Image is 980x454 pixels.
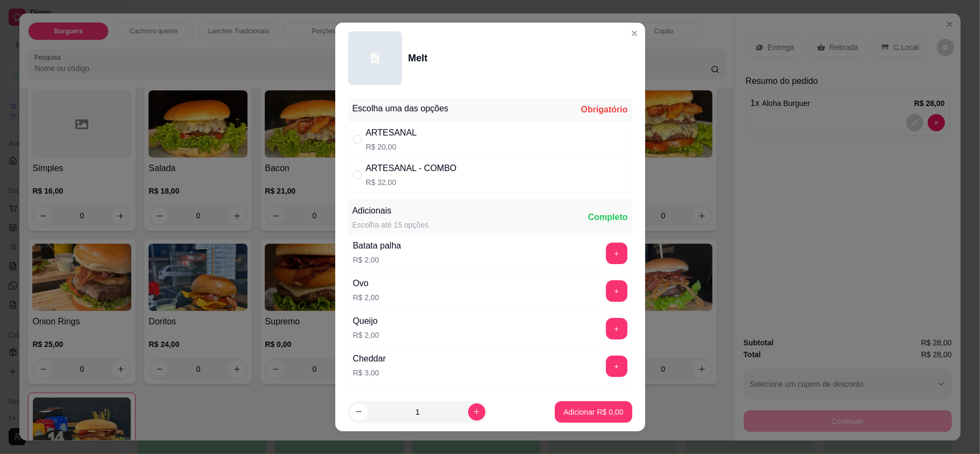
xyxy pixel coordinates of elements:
p: R$ 2,00 [353,330,379,340]
button: add [606,280,628,302]
button: Close [626,25,643,42]
div: Batata palha [353,239,401,252]
div: Cheddar [353,352,386,365]
div: Escolha uma das opções [352,102,449,115]
p: R$ 3,00 [353,367,386,378]
div: Adicionais [352,204,429,217]
div: Escolha até 15 opções [352,219,429,230]
button: Adicionar R$ 0,00 [555,401,632,423]
button: decrease-product-quantity [350,403,368,421]
div: Queijo [353,315,379,328]
div: Obrigatório [581,103,628,116]
p: R$ 2,00 [353,254,401,265]
div: Catupiry [353,390,385,403]
div: Completo [588,211,628,224]
div: Ovo [353,277,379,290]
p: R$ 20,00 [366,141,417,152]
p: R$ 2,00 [353,292,379,303]
button: increase-product-quantity [468,403,485,421]
div: ARTESANAL - COMBO [366,162,457,175]
button: add [606,356,628,377]
button: add [606,243,628,264]
p: Adicionar R$ 0,00 [563,407,623,417]
div: ARTESANAL [366,126,417,139]
div: Melt [408,51,428,66]
button: add [606,318,628,339]
p: R$ 32,00 [366,177,457,188]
